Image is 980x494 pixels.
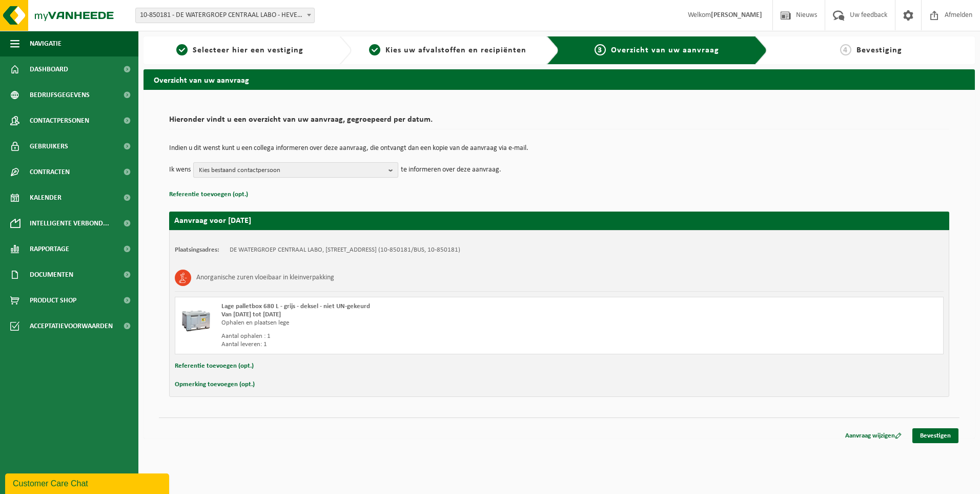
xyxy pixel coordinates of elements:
h2: Hieronder vindt u een overzicht van uw aanvraag, gegroepeerd per datum. [169,116,949,129]
span: Kies uw afvalstoffen en recipiënten [385,46,526,54]
span: Intelligente verbond... [30,211,109,236]
strong: Van [DATE] tot [DATE] [221,311,281,318]
span: Gebruikers [30,134,68,159]
span: Rapportage [30,236,69,262]
span: Product Shop [30,288,76,313]
button: Referentie toevoegen (opt.) [175,359,254,373]
span: 10-850181 - DE WATERGROEP CENTRAAL LABO - HEVERLEE [135,8,315,23]
td: DE WATERGROEP CENTRAAL LABO, [STREET_ADDRESS] (10-850181/BUS, 10-850181) [230,246,460,254]
span: Acceptatievoorwaarden [30,313,113,339]
span: Bedrijfsgegevens [30,82,90,108]
iframe: chat widget [5,471,171,494]
button: Referentie toevoegen (opt.) [169,188,248,201]
span: Lage palletbox 680 L - grijs - deksel - niet UN-gekeurd [221,303,370,310]
span: Kies bestaand contactpersoon [199,163,384,178]
span: Bevestiging [856,46,902,54]
span: Kalender [30,185,62,211]
p: te informeren over deze aanvraag. [401,162,501,178]
strong: [PERSON_NAME] [711,11,762,19]
div: Aantal leveren: 1 [221,340,600,349]
span: Contactpersonen [30,108,89,134]
button: Kies bestaand contactpersoon [193,162,398,178]
span: 2 [369,44,380,55]
a: Aanvraag wijzigen [838,428,909,443]
strong: Aanvraag voor [DATE] [174,217,251,225]
span: 4 [840,44,851,55]
a: 1Selecteer hier een vestiging [149,44,331,56]
span: Navigatie [30,31,62,56]
div: Ophalen en plaatsen lege [221,319,600,327]
span: Documenten [30,262,73,288]
h2: Overzicht van uw aanvraag [144,69,975,89]
button: Opmerking toevoegen (opt.) [175,378,255,391]
a: Bevestigen [912,428,958,443]
div: Aantal ophalen : 1 [221,332,600,340]
h3: Anorganische zuren vloeibaar in kleinverpakking [196,270,334,286]
a: 2Kies uw afvalstoffen en recipiënten [357,44,539,56]
p: Indien u dit wenst kunt u een collega informeren over deze aanvraag, die ontvangt dan een kopie v... [169,145,949,152]
img: PB-LB-0680-HPE-GY-11.png [180,302,211,333]
p: Ik wens [169,162,191,178]
span: Selecteer hier een vestiging [193,46,303,54]
span: 10-850181 - DE WATERGROEP CENTRAAL LABO - HEVERLEE [136,8,314,23]
span: Dashboard [30,56,68,82]
span: 3 [595,44,606,55]
strong: Plaatsingsadres: [175,246,219,253]
span: Overzicht van uw aanvraag [611,46,719,54]
span: Contracten [30,159,70,185]
span: 1 [176,44,188,55]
